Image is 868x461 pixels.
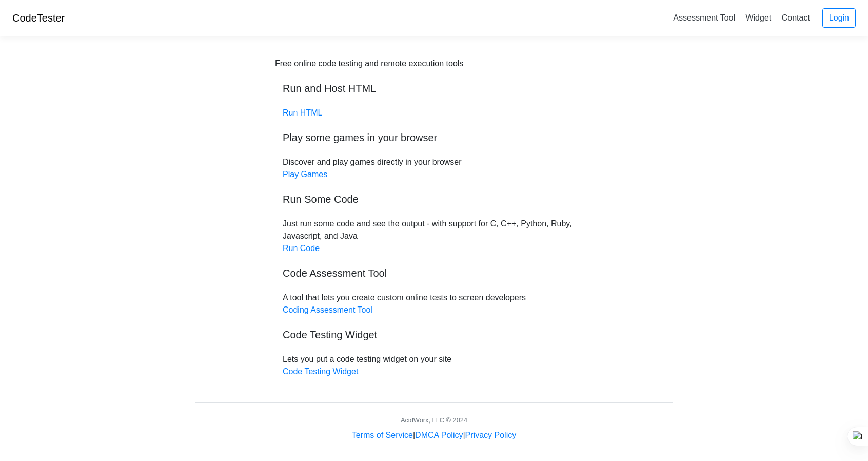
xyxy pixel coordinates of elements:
[12,12,65,24] a: CodeTester
[283,367,358,376] a: Code Testing Widget
[283,193,585,205] h5: Run Some Code
[778,9,814,26] a: Contact
[283,329,585,341] h5: Code Testing Widget
[275,57,463,70] div: Free online code testing and remote execution tools
[283,305,372,314] a: Coding Assessment Tool
[283,131,585,144] h5: Play some games in your browser
[352,431,413,439] a: Terms of Service
[669,9,739,26] a: Assessment Tool
[415,431,463,439] a: DMCA Policy
[283,244,320,253] a: Run Code
[283,108,322,117] a: Run HTML
[822,8,856,28] a: Login
[352,429,516,441] div: | |
[275,57,593,378] div: Discover and play games directly in your browser Just run some code and see the output - with sup...
[283,267,585,279] h5: Code Assessment Tool
[283,82,585,94] h5: Run and Host HTML
[401,415,467,425] div: AcidWorx, LLC © 2024
[465,431,517,439] a: Privacy Policy
[283,170,327,179] a: Play Games
[741,9,775,26] a: Widget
